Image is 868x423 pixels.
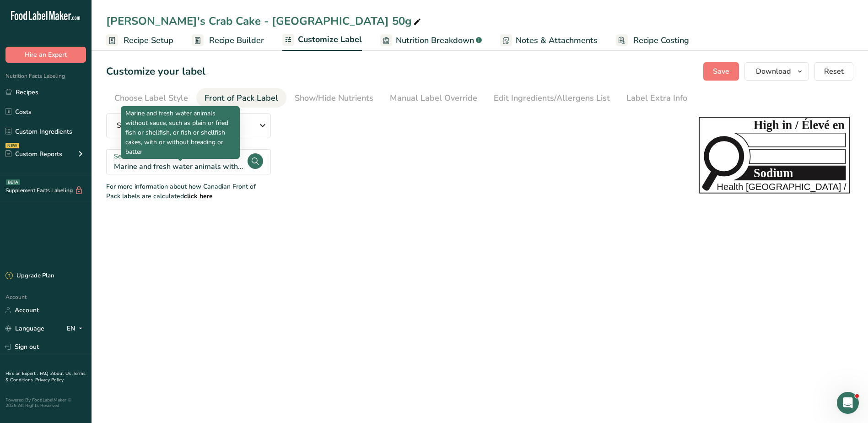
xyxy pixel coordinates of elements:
[626,92,687,104] div: Label Extra Info
[5,370,38,377] a: Hire an Expert .
[40,370,51,377] a: FAQ .
[824,66,844,77] span: Reset
[703,62,739,81] button: Save
[106,182,271,201] div: For more information about how Canadian Front of Pack labels are calculated
[500,30,598,51] a: Notes & Attachments
[205,92,278,104] div: Front of Pack Label
[51,370,73,377] a: About Us .
[5,271,54,281] div: Upgrade Plan
[754,118,845,132] tspan: High in / Élevé en
[6,179,20,185] div: BETA
[184,192,213,201] a: click here
[35,377,64,383] a: Privacy Policy
[754,167,793,180] tspan: Sodium
[814,62,853,81] button: Reset
[5,397,86,408] div: Powered By FoodLabelMaker © 2025 All Rights Reserved
[282,29,362,51] a: Customize Label
[396,34,474,47] span: Nutrition Breakdown
[5,320,44,336] a: Language
[124,34,173,47] span: Recipe Setup
[114,161,247,172] div: Marine and fresh water animals without sauce, such as plain or fried fish or shellfish, or fish o...
[633,34,689,47] span: Recipe Costing
[5,143,19,148] div: NEW
[114,92,188,104] div: Choose Label Style
[390,92,477,104] div: Manual Label Override
[5,47,86,63] button: Hire an Expert
[380,30,482,51] a: Nutrition Breakdown
[5,149,62,159] div: Custom Reports
[837,392,859,414] iframe: Intercom live chat
[192,30,264,51] a: Recipe Builder
[713,66,729,77] span: Save
[106,13,423,29] div: [PERSON_NAME]'s Crab Cake - [GEOGRAPHIC_DATA] 50g
[756,66,791,77] span: Download
[67,323,86,334] div: EN
[106,113,271,138] button: Standard Bilingual
[106,64,205,79] h1: Customize your label
[744,62,809,81] button: Download
[516,34,598,47] span: Notes & Attachments
[298,33,362,46] span: Customize Label
[494,92,610,104] div: Edit Ingredients/Allergens List
[209,34,264,47] span: Recipe Builder
[114,152,247,161] div: Select Reference Amount
[295,92,373,104] div: Show/Hide Nutrients
[117,120,179,131] span: Standard Bilingual
[125,108,235,157] p: Marine and fresh water animals without sauce, such as plain or fried fish or shellfish, or fish o...
[616,30,689,51] a: Recipe Costing
[106,30,173,51] a: Recipe Setup
[5,370,86,383] a: Terms & Conditions .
